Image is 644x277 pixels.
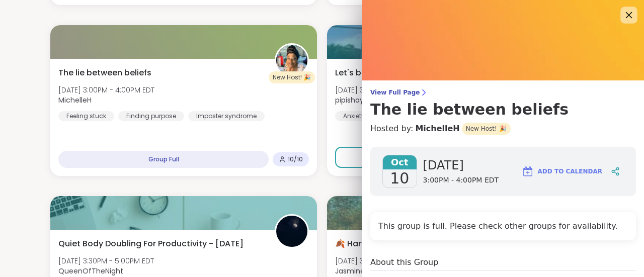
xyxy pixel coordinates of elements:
[335,266,373,276] b: Jasmine95
[370,88,636,97] span: View Full Page
[58,85,154,95] span: [DATE] 3:00PM - 4:00PM EDT
[58,238,244,250] span: Quiet Body Doubling For Productivity - [DATE]
[370,88,636,119] a: View Full PageThe lie between beliefs
[390,169,409,188] span: 10
[335,67,396,79] span: Let's be friends
[335,256,430,266] span: [DATE] 3:30PM - 4:30PM EDT
[370,101,636,119] h3: The lie between beliefs
[370,123,636,135] h4: Hosted by:
[276,216,307,247] img: QueenOfTheNight
[288,155,303,163] span: 10 / 10
[58,151,269,168] div: Group Full
[462,123,511,135] span: New Host! 🎉
[522,165,534,177] img: ShareWell Logomark
[335,95,385,105] b: pipishay2olivia
[276,45,307,76] img: MichelleH
[269,71,315,83] div: New Host! 🎉
[58,266,123,276] b: QueenOfTheNight
[423,175,499,186] span: 3:00PM - 4:00PM EDT
[370,256,438,268] h4: About this Group
[58,111,114,121] div: Feeling stuck
[58,95,92,105] b: MichelleH
[335,111,373,121] div: Anxiety
[423,157,499,173] span: [DATE]
[188,111,265,121] div: Imposter syndrome
[335,147,548,168] button: Sign Up
[538,167,602,176] span: Add to Calendar
[58,67,151,79] span: The lie between beliefs
[378,220,628,232] h4: This group is full. Please check other groups for availability.
[383,155,417,169] span: Oct
[517,159,607,183] button: Add to Calendar
[118,111,184,121] div: Finding purpose
[335,85,431,95] span: [DATE] 3:00PM - 4:30PM EDT
[58,256,154,266] span: [DATE] 3:30PM - 5:00PM EDT
[335,238,538,250] span: 🍂 Harvesting Gratitude and Self-Compassion 🍂
[415,123,459,135] a: MichelleH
